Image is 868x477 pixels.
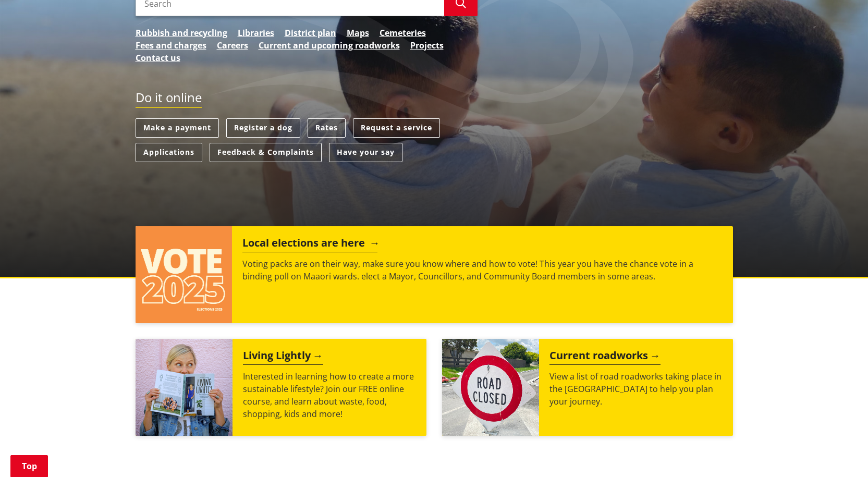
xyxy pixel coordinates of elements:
a: Current and upcoming roadworks [259,39,400,52]
p: View a list of road roadworks taking place in the [GEOGRAPHIC_DATA] to help you plan your journey. [549,370,723,408]
a: Cemeteries [380,27,426,39]
a: Request a service [353,118,440,138]
a: Contact us [136,52,180,64]
a: Rubbish and recycling [136,27,227,39]
p: Voting packs are on their way, make sure you know where and how to vote! This year you have the c... [242,258,722,283]
a: Fees and charges [136,39,206,52]
a: Libraries [238,27,274,39]
a: Feedback & Complaints [210,143,322,162]
a: Maps [347,27,369,39]
a: District plan [285,27,336,39]
h2: Local elections are here [242,237,377,252]
iframe: Messenger Launcher [820,433,858,471]
img: Vote 2025 [136,226,233,323]
a: Make a payment [136,118,219,138]
h2: Current roadworks [549,349,661,365]
a: Local elections are here Voting packs are on their way, make sure you know where and how to vote!... [136,226,733,323]
img: Mainstream Green Workshop Series [136,339,233,436]
a: Applications [136,143,202,162]
a: Careers [217,39,248,52]
a: Top [10,455,48,477]
img: Road closed sign [442,339,539,436]
a: Have your say [329,143,402,162]
p: Interested in learning how to create a more sustainable lifestyle? Join our FREE online course, a... [243,370,416,420]
a: Rates [308,118,346,138]
h2: Do it online [136,90,202,108]
a: Current roadworks View a list of road roadworks taking place in the [GEOGRAPHIC_DATA] to help you... [442,339,733,436]
a: Living Lightly Interested in learning how to create a more sustainable lifestyle? Join our FREE o... [136,339,426,436]
h2: Living Lightly [243,349,323,365]
a: Register a dog [226,118,300,138]
a: Projects [410,39,444,52]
